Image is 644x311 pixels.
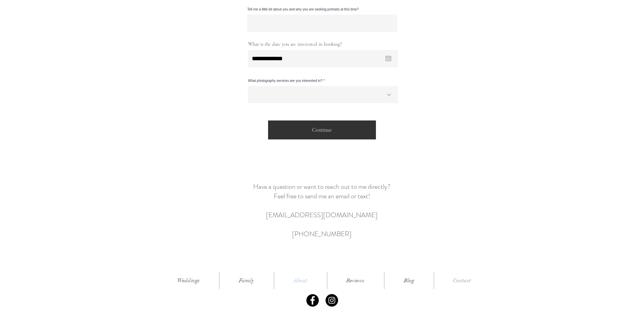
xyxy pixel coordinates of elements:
[174,272,203,289] p: Weddings
[612,279,644,311] iframe: Wix Chat
[266,210,378,220] a: [EMAIL_ADDRESS][DOMAIN_NAME]
[290,272,311,289] p: About
[434,272,490,289] a: Contact
[158,272,219,289] a: Weddings
[274,272,327,289] a: About
[274,191,370,201] span: Feel free to send me an email or text!
[450,272,474,289] p: Contact
[306,294,319,307] img: Facebook
[312,126,332,134] span: Continue
[292,229,352,239] span: [PHONE_NUMBER]
[343,272,368,289] p: Reviews
[236,272,258,289] p: Family
[253,182,390,192] span: Have a question or want to reach out to me directly?
[326,294,338,307] img: Instagram
[384,272,434,289] a: Blog
[248,79,398,83] label: What photography services are you interested in?
[327,272,384,289] a: Reviews
[219,272,274,289] a: Family
[306,294,338,307] ul: Social Bar
[248,42,398,47] label: What is the date you are interested in booking?
[247,8,397,11] label: Tell me a little bit about you and why you are seeking portraits at this time?
[386,56,391,61] button: Open calendar
[268,120,376,139] button: Continue
[158,272,490,289] nav: Site
[401,272,418,289] p: Blog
